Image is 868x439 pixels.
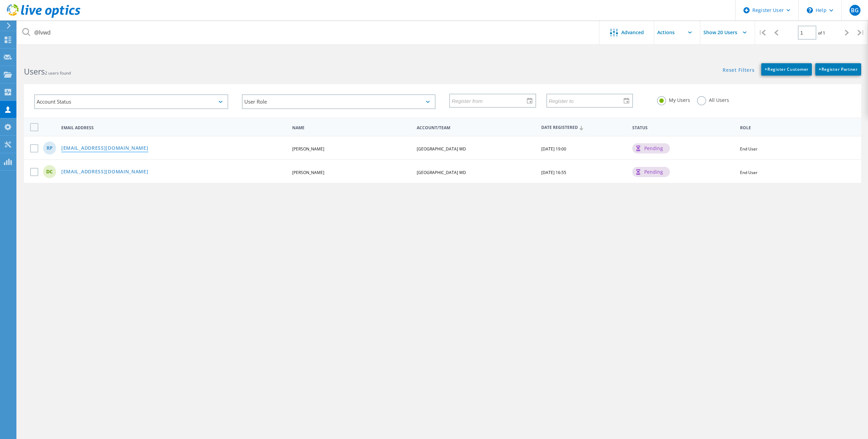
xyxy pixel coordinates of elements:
[541,170,566,175] span: [DATE] 16:55
[292,170,324,175] span: [PERSON_NAME]
[34,94,228,109] div: Account Status
[541,125,626,130] span: Date Registered
[292,126,411,130] span: Name
[45,70,71,76] span: 2 users found
[819,66,858,72] span: Register Partner
[854,21,868,45] div: |
[755,21,769,45] div: |
[632,167,670,177] div: pending
[417,146,466,152] span: [GEOGRAPHIC_DATA] WD
[61,126,286,130] span: Email Address
[621,30,644,35] span: Advanced
[819,66,821,72] b: +
[765,66,767,72] b: +
[740,170,757,175] span: End User
[740,146,757,152] span: End User
[807,7,813,13] svg: \n
[292,146,324,152] span: [PERSON_NAME]
[815,63,861,76] a: +Register Partner
[17,21,600,44] input: Search users by name, email, company, etc.
[740,126,851,130] span: Role
[761,63,812,76] a: +Register Customer
[541,146,566,152] span: [DATE] 19:00
[417,126,535,130] span: Account/Team
[24,66,45,77] b: Users
[765,66,808,72] span: Register Customer
[547,94,627,107] input: Register to
[7,14,80,19] a: Live Optics Dashboard
[450,94,530,107] input: Register from
[851,8,859,13] span: BG
[697,96,729,103] label: All Users
[818,30,825,36] span: of 1
[723,68,754,74] a: Reset Filters
[242,94,436,109] div: User Role
[657,96,690,103] label: My Users
[46,169,53,174] span: DC
[47,146,53,150] span: RP
[417,170,466,175] span: [GEOGRAPHIC_DATA] WD
[61,169,148,175] a: [EMAIL_ADDRESS][DOMAIN_NAME]
[632,126,734,130] span: Status
[61,146,148,151] a: [EMAIL_ADDRESS][DOMAIN_NAME]
[632,143,670,154] div: pending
